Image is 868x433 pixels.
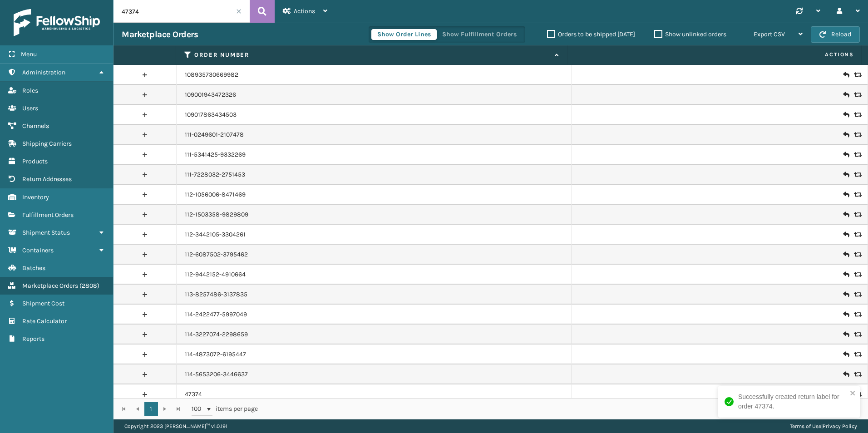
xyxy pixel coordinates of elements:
[122,29,198,40] h3: Marketplace Orders
[843,90,848,99] i: Create Return Label
[194,51,550,59] label: Order Number
[843,290,848,299] i: Create Return Label
[854,311,859,318] i: Replace
[854,112,859,118] i: Replace
[185,130,244,139] a: 111-0249601-2107478
[843,70,848,79] i: Create Return Label
[850,389,856,398] button: close
[294,7,315,15] span: Actions
[21,50,37,58] span: Menu
[22,87,38,94] span: Roles
[22,122,49,130] span: Channels
[185,150,246,159] a: 111-5341425-9332269
[436,29,523,40] button: Show Fulfillment Orders
[843,330,848,339] i: Create Return Label
[854,371,859,378] i: Replace
[22,157,48,165] span: Products
[854,152,859,158] i: Replace
[185,290,247,299] a: 113-8257486-3137835
[185,270,246,279] a: 112-9442152-4910664
[547,30,635,38] label: Orders to be shipped [DATE]
[185,210,248,219] a: 112-1503358-9829809
[185,310,247,319] a: 114-2422477-5997049
[811,26,860,43] button: Reload
[843,270,848,279] i: Create Return Label
[843,170,848,179] i: Create Return Label
[22,282,78,290] span: Marketplace Orders
[854,271,859,278] i: Replace
[185,330,248,339] a: 114-3227074-2298659
[22,246,54,254] span: Containers
[22,140,72,148] span: Shipping Carriers
[22,229,70,236] span: Shipment Status
[843,130,848,139] i: Create Return Label
[843,230,848,239] i: Create Return Label
[185,390,202,399] a: 47374
[185,370,248,379] a: 114-5653206-3446637
[843,350,848,359] i: Create Return Label
[22,175,72,183] span: Return Addresses
[854,231,859,238] i: Replace
[192,402,258,416] span: items per page
[754,30,785,38] span: Export CSV
[854,351,859,358] i: Replace
[843,190,848,199] i: Create Return Label
[854,192,859,198] i: Replace
[185,110,237,119] a: 109017863434503
[854,92,859,98] i: Replace
[192,404,205,413] span: 100
[854,331,859,338] i: Replace
[843,310,848,319] i: Create Return Label
[843,370,848,379] i: Create Return Label
[22,300,64,307] span: Shipment Cost
[185,190,246,199] a: 112-1056006-8471469
[14,9,100,36] img: logo
[854,132,859,138] i: Replace
[22,69,65,76] span: Administration
[854,251,859,258] i: Replace
[843,110,848,119] i: Create Return Label
[124,419,227,433] p: Copyright 2023 [PERSON_NAME]™ v 1.0.191
[185,90,236,99] a: 109001943472326
[854,212,859,218] i: Replace
[185,250,248,259] a: 112-6087502-3795462
[271,404,858,413] div: 1 - 21 of 21 items
[854,291,859,298] i: Replace
[854,72,859,78] i: Replace
[654,30,726,38] label: Show unlinked orders
[22,193,49,201] span: Inventory
[843,150,848,159] i: Create Return Label
[22,317,67,325] span: Rate Calculator
[738,392,847,411] div: Successfully created return label for order 47374.
[22,264,45,272] span: Batches
[22,211,74,219] span: Fulfillment Orders
[843,210,848,219] i: Create Return Label
[185,170,245,179] a: 111-7228032-2751453
[185,70,238,79] a: 108935730669982
[79,282,99,290] span: ( 2808 )
[22,104,38,112] span: Users
[854,172,859,178] i: Replace
[185,350,246,359] a: 114-4873072-6195447
[843,250,848,259] i: Create Return Label
[22,335,44,343] span: Reports
[144,402,158,416] a: 1
[185,230,246,239] a: 112-3442105-3304261
[571,47,859,62] span: Actions
[371,29,437,40] button: Show Order Lines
